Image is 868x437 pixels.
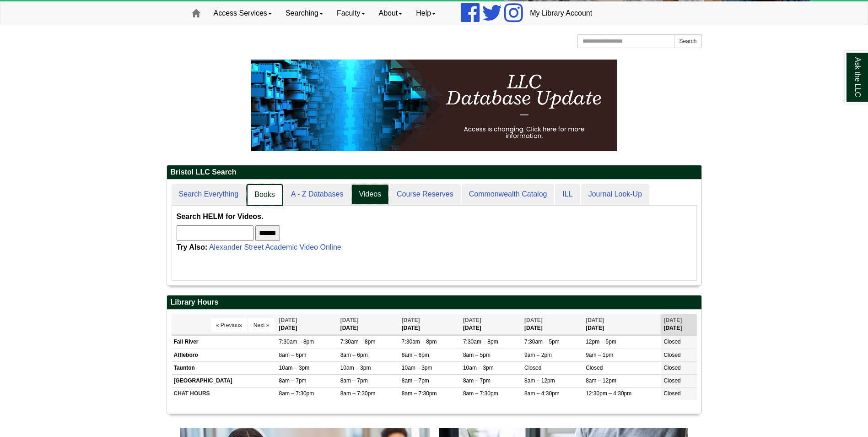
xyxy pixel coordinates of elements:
a: A - Z Databases [284,184,351,205]
a: Journal Look-Up [581,184,649,205]
th: [DATE] [399,314,461,335]
a: ILL [555,184,580,205]
span: Closed [586,365,603,371]
span: 8am – 7pm [402,377,429,384]
span: Closed [663,365,680,371]
span: 7:30am – 8pm [463,339,498,345]
span: 8am – 7:30pm [340,390,376,397]
a: Videos [351,184,388,205]
td: [GEOGRAPHIC_DATA] [172,374,277,387]
th: [DATE] [461,314,522,335]
button: « Previous [211,318,247,332]
span: 8am – 7:30pm [402,390,437,397]
span: 7:30am – 5pm [524,339,560,345]
a: Search Everything [172,184,246,205]
span: [DATE] [524,317,543,323]
span: 9am – 2pm [524,352,552,358]
span: 7:30am – 8pm [402,339,437,345]
a: Help [409,2,442,25]
span: 8am – 6pm [279,352,307,358]
td: Fall River [172,336,277,349]
th: [DATE] [277,314,338,335]
span: 8am – 6pm [402,352,429,358]
span: 8am – 7:30pm [463,390,498,397]
span: [DATE] [663,317,682,323]
th: [DATE] [522,314,583,335]
span: 10am – 3pm [279,365,310,371]
span: Closed [663,352,680,358]
span: [DATE] [586,317,604,323]
a: Faculty [330,2,372,25]
a: Commonwealth Catalog [462,184,555,205]
span: Closed [524,365,541,371]
span: 7:30am – 8pm [279,339,314,345]
span: 12pm – 5pm [586,339,616,345]
label: Search HELM for Videos. [177,210,264,223]
span: 8am – 12pm [524,377,555,384]
h2: Bristol LLC Search [167,165,701,180]
span: 10am – 3pm [463,365,494,371]
span: 8am – 7pm [279,377,307,384]
a: Alexander Street Academic Video Online [209,243,341,251]
span: 8am – 7:30pm [279,390,314,397]
span: [DATE] [463,317,481,323]
span: 10am – 3pm [340,365,371,371]
a: Books [247,184,282,206]
span: 10am – 3pm [402,365,432,371]
a: Access Services [207,2,279,25]
th: [DATE] [338,314,399,335]
span: [DATE] [279,317,297,323]
span: 8am – 7pm [340,377,368,384]
span: Closed [663,390,680,397]
a: Course Reserves [389,184,461,205]
button: Search [674,34,701,48]
span: 8am – 4:30pm [524,390,560,397]
img: HTML tutorial [251,60,617,151]
button: Next » [248,318,275,332]
th: [DATE] [583,314,661,335]
a: About [372,2,410,25]
strong: Try Also: [177,243,208,251]
h2: Library Hours [167,295,701,310]
a: My Library Account [523,2,599,25]
span: [DATE] [402,317,420,323]
span: 8am – 6pm [340,352,368,358]
span: 12:30pm – 4:30pm [586,390,631,397]
a: Searching [279,2,330,25]
span: 8am – 5pm [463,352,491,358]
td: Taunton [172,361,277,374]
span: 8am – 7pm [463,377,491,384]
span: Closed [663,339,680,345]
span: [DATE] [340,317,359,323]
td: CHAT HOURS [172,387,277,400]
td: Attleboro [172,349,277,361]
span: 9am – 1pm [586,352,613,358]
span: 8am – 12pm [586,377,616,384]
th: [DATE] [661,314,696,335]
span: 7:30am – 8pm [340,339,376,345]
span: Closed [663,377,680,384]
